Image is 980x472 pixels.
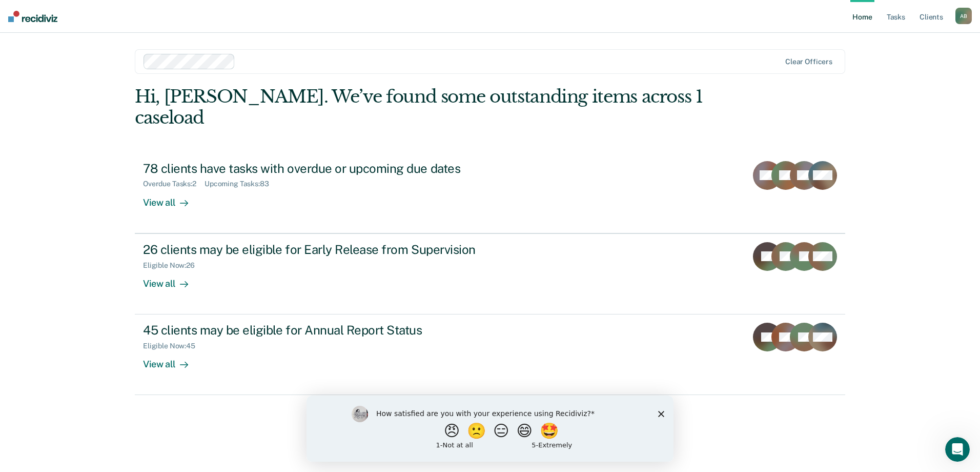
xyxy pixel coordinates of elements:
div: 78 clients have tasks with overdue or upcoming due dates [143,161,503,176]
div: Clear officers [785,57,832,66]
iframe: Survey by Kim from Recidiviz [307,396,673,462]
div: Upcoming Tasks : 83 [205,180,277,188]
iframe: Intercom live chat [945,437,970,462]
div: Overdue Tasks : 2 [143,180,205,188]
div: A B [955,8,972,24]
div: Hi, [PERSON_NAME]. We’ve found some outstanding items across 1 caseload [135,86,703,128]
div: Eligible Now : 26 [143,261,203,270]
button: AB [955,8,972,24]
div: View all [143,188,200,208]
a: 45 clients may be eligible for Annual Report StatusEligible Now:45View all [135,314,845,395]
div: 45 clients may be eligible for Annual Report Status [143,323,503,338]
div: View all [143,350,200,370]
a: 78 clients have tasks with overdue or upcoming due datesOverdue Tasks:2Upcoming Tasks:83View all [135,153,845,233]
img: Recidiviz [8,11,57,22]
div: View all [143,269,200,289]
a: 26 clients may be eligible for Early Release from SupervisionEligible Now:26View all [135,233,845,314]
div: Eligible Now : 45 [143,342,203,350]
div: 26 clients may be eligible for Early Release from Supervision [143,242,503,257]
